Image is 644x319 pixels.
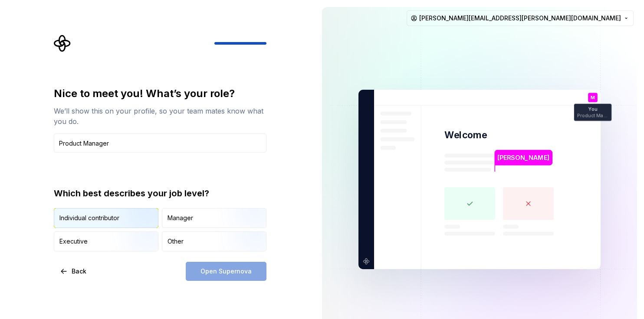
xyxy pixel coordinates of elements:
div: Manager [168,214,193,222]
div: Other [168,237,184,246]
svg: Supernova Logo [54,35,71,52]
span: [PERSON_NAME][EMAIL_ADDRESS][PERSON_NAME][DOMAIN_NAME] [419,14,621,23]
button: [PERSON_NAME][EMAIL_ADDRESS][PERSON_NAME][DOMAIN_NAME] [407,10,634,26]
p: [PERSON_NAME] [497,153,549,163]
div: Which best describes your job level? [54,187,266,199]
span: Back [72,267,86,276]
button: Back [54,262,94,281]
div: Executive [59,237,88,246]
div: Nice to meet you! What’s your role? [54,87,266,101]
div: Individual contributor [59,214,119,222]
p: M [591,95,595,100]
p: You [588,107,597,112]
p: Product Manager [577,113,608,118]
input: Job title [54,133,266,153]
div: We’ll show this on your profile, so your team mates know what you do. [54,106,266,127]
p: Welcome [444,129,487,141]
